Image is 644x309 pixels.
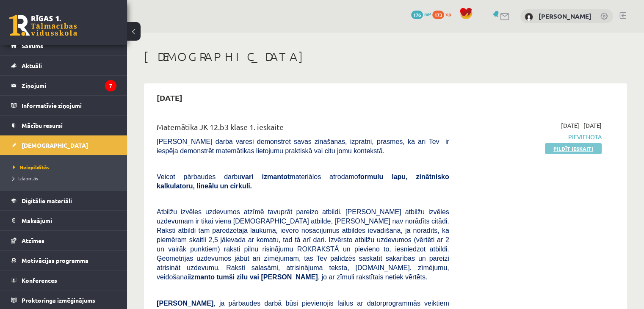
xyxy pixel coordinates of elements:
b: tumši zilu vai [PERSON_NAME] [216,273,318,281]
span: Atzīmes [22,237,44,244]
span: Izlabotās [13,175,38,182]
a: Pildīt ieskaiti [545,143,602,154]
span: Aktuāli [22,62,42,69]
span: Konferences [22,276,57,284]
span: [DEMOGRAPHIC_DATA] [22,141,88,149]
a: Motivācijas programma [11,251,116,270]
span: Motivācijas programma [22,257,88,264]
img: Gregors Pauliņš [525,13,533,21]
b: izmanto [189,273,215,281]
span: Mācību resursi [22,121,63,129]
legend: Maksājumi [22,211,116,230]
span: [DATE] - [DATE] [561,121,602,130]
a: Aktuāli [11,56,116,75]
a: 176 mP [411,11,431,17]
span: Pievienota [462,132,602,141]
span: [PERSON_NAME] [157,300,213,307]
a: Mācību resursi [11,116,116,135]
b: vari izmantot [241,173,290,180]
span: [PERSON_NAME] darbā varēsi demonstrēt savas zināšanas, izpratni, prasmes, kā arī Tev ir iespēja d... [157,138,449,154]
span: Sākums [22,42,43,50]
a: Konferences [11,270,116,290]
h2: [DATE] [148,88,191,108]
span: 173 [432,11,444,19]
a: Atzīmes [11,231,116,250]
span: 176 [411,11,423,19]
span: Veicot pārbaudes darbu materiālos atrodamo [157,173,449,190]
a: Izlabotās [13,174,119,182]
span: mP [424,11,431,17]
legend: Informatīvie ziņojumi [22,96,116,115]
a: Ziņojumi7 [11,76,116,95]
legend: Ziņojumi [22,76,116,95]
a: [PERSON_NAME] [539,12,591,20]
a: Sākums [11,36,116,55]
span: Digitālie materiāli [22,197,72,204]
a: Rīgas 1. Tālmācības vidusskola [9,15,77,36]
a: Informatīvie ziņojumi [11,96,116,115]
a: Neizpildītās [13,163,119,171]
b: formulu lapu, zinātnisko kalkulatoru, lineālu un cirkuli. [157,173,449,190]
a: Digitālie materiāli [11,191,116,210]
span: Proktoringa izmēģinājums [22,296,95,304]
span: xp [445,11,451,17]
h1: [DEMOGRAPHIC_DATA] [144,50,627,64]
a: 173 xp [432,11,455,17]
a: [DEMOGRAPHIC_DATA] [11,135,116,155]
span: Atbilžu izvēles uzdevumos atzīmē tavuprāt pareizo atbildi. [PERSON_NAME] atbilžu izvēles uzdevuma... [157,208,449,281]
a: Maksājumi [11,211,116,230]
div: Matemātika JK 12.b3 klase 1. ieskaite [157,121,449,137]
i: 7 [105,80,116,91]
span: Neizpildītās [13,164,50,171]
